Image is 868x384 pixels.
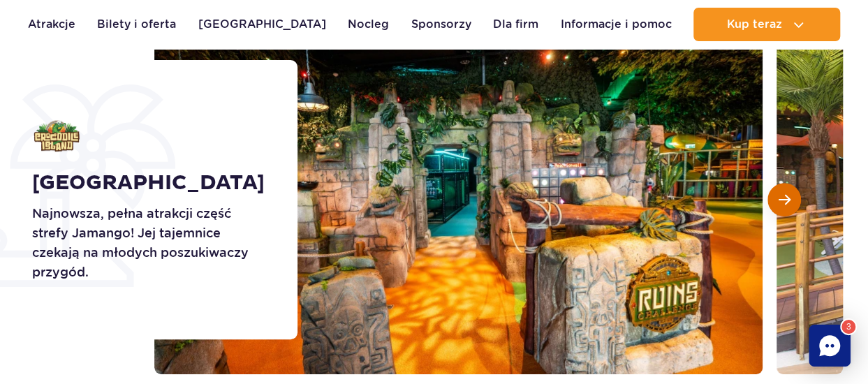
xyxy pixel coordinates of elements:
[767,183,801,216] button: Następny slajd
[726,18,781,31] span: Kup teraz
[97,8,176,41] a: Bilety i oferta
[411,8,471,41] a: Sponsorzy
[809,325,851,367] div: Chat
[198,8,326,41] a: [GEOGRAPHIC_DATA]
[28,8,75,41] a: Atrakcje
[348,8,389,41] a: Nocleg
[32,170,266,195] h1: [GEOGRAPHIC_DATA]
[493,8,538,41] a: Dla firm
[840,318,857,335] div: 3
[561,8,672,41] a: Informacje i pomoc
[693,8,840,41] button: Kup teraz
[32,204,266,282] p: Najnowsza, pełna atrakcji część strefy Jamango! Jej tajemnice czekają na młodych poszukiwaczy prz...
